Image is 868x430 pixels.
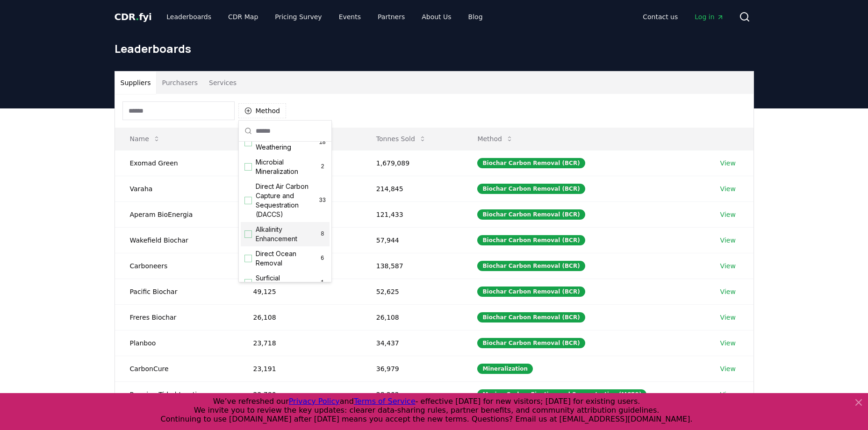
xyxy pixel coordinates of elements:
span: Alkalinity Enhancement [256,225,319,244]
a: View [720,313,736,322]
button: Services [203,72,242,94]
span: 1 [319,279,326,287]
td: Running Tide | Inactive [115,381,238,407]
nav: Main [635,8,731,25]
a: CDR.fyi [115,10,152,23]
td: 28,202 [361,381,463,407]
span: Direct Air Carbon Capture and Sequestration (DACCS) [256,182,319,219]
a: Log in [687,8,731,25]
a: View [720,210,736,219]
td: 23,191 [238,356,361,381]
a: CDR Map [221,8,265,25]
button: Method [238,103,287,118]
td: 1,679,089 [361,150,463,176]
span: Surficial Mineralization [256,273,319,292]
td: 138,587 [361,253,463,279]
button: Name [122,129,168,148]
span: . [136,11,139,22]
td: 23,718 [238,330,361,356]
a: View [720,287,736,296]
h1: Leaderboards [115,41,754,56]
div: Mineralization [477,364,533,374]
div: Biochar Carbon Removal (BCR) [477,158,585,168]
a: Contact us [635,8,685,25]
td: CarbonCure [115,356,238,381]
a: View [720,390,736,399]
button: Method [470,129,521,148]
td: Exomad Green [115,150,238,176]
span: Log in [695,12,724,21]
td: 22,780 [238,381,361,407]
span: 18 [319,139,326,146]
a: Partners [370,8,412,25]
a: Pricing Survey [267,8,329,25]
div: Biochar Carbon Removal (BCR) [477,312,585,322]
td: 52,625 [361,279,463,304]
a: Leaderboards [159,8,219,25]
div: Biochar Carbon Removal (BCR) [477,209,585,220]
span: CDR fyi [115,11,152,22]
td: 214,845 [361,176,463,201]
a: Events [331,8,368,25]
a: Blog [461,8,490,25]
td: Varaha [115,176,238,201]
span: Enhanced Weathering [256,133,319,152]
td: Carboneers [115,253,238,279]
td: 49,125 [238,279,361,304]
span: 6 [319,255,326,262]
td: 36,979 [361,356,463,381]
td: 121,433 [361,201,463,227]
button: Purchasers [156,72,203,94]
span: Direct Ocean Removal [256,249,319,268]
a: View [720,338,736,348]
a: View [720,184,736,193]
a: View [720,261,736,271]
td: 26,108 [238,304,361,330]
a: About Us [414,8,459,25]
td: 26,108 [361,304,463,330]
span: 33 [319,197,326,204]
td: Pacific Biochar [115,279,238,304]
td: Aperam BioEnergia [115,201,238,227]
a: View [720,158,736,168]
div: Biochar Carbon Removal (BCR) [477,184,585,194]
span: Microbial Mineralization [256,158,319,176]
div: Biochar Carbon Removal (BCR) [477,261,585,271]
td: 57,944 [361,227,463,253]
div: Biochar Carbon Removal (BCR) [477,235,585,245]
div: Biochar Carbon Removal (BCR) [477,287,585,297]
span: 8 [319,230,326,238]
a: View [720,236,736,245]
span: 2 [319,163,326,171]
div: Marine Carbon Fixation and Sequestration (MCFS) [477,389,646,400]
td: Freres Biochar [115,304,238,330]
nav: Main [159,8,490,25]
button: Suppliers [115,72,157,94]
div: Biochar Carbon Removal (BCR) [477,338,585,348]
td: Planboo [115,330,238,356]
td: Wakefield Biochar [115,227,238,253]
td: 34,437 [361,330,463,356]
a: View [720,364,736,373]
button: Tonnes Sold [369,129,434,148]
